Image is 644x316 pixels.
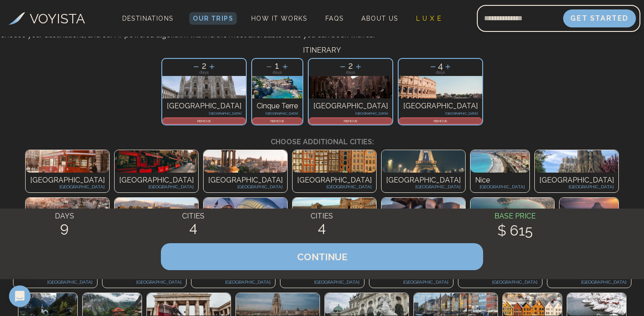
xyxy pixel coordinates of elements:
[26,150,109,173] img: Photo of undefined
[107,279,182,285] p: [GEOGRAPHIC_DATA]
[30,183,105,190] p: [GEOGRAPHIC_DATA]
[202,60,206,71] span: 2
[403,111,478,115] p: [GEOGRAPHIC_DATA]
[236,293,320,316] img: Photo of undefined
[193,15,233,22] span: Our Trips
[167,111,241,115] p: [GEOGRAPHIC_DATA]
[399,71,482,75] p: days
[251,15,307,22] span: How It Works
[167,101,241,111] p: [GEOGRAPHIC_DATA]
[196,279,271,285] p: [GEOGRAPHIC_DATA]
[248,12,311,25] a: How It Works
[252,71,302,75] p: days
[119,11,177,38] span: Destinations
[563,9,636,27] button: Get Started
[403,101,478,111] p: [GEOGRAPHIC_DATA]
[161,254,483,262] a: CONTINUE
[471,198,554,220] img: Photo of undefined
[386,211,644,222] h4: BASE PRICE
[313,111,388,115] p: [GEOGRAPHIC_DATA]
[257,111,298,115] p: [GEOGRAPHIC_DATA]
[9,12,25,25] img: Voyista Logo
[361,15,398,22] span: About Us
[204,150,287,173] img: Photo of undefined
[477,8,563,29] input: Email address
[438,60,443,71] span: 4
[204,198,287,220] img: Photo of undefined
[297,183,372,190] p: [GEOGRAPHIC_DATA]
[413,12,445,25] a: L U X E
[386,223,644,239] h2: $ 615
[115,150,198,173] img: Photo of undefined
[162,71,246,75] p: days
[552,279,626,285] p: [GEOGRAPHIC_DATA]
[119,175,194,186] p: [GEOGRAPHIC_DATA]
[252,76,302,98] img: Photo of cinque-terre
[119,183,194,190] p: [GEOGRAPHIC_DATA]
[414,293,497,316] img: Photo of undefined
[539,183,614,190] p: [GEOGRAPHIC_DATA]
[358,12,401,25] a: About Us
[475,175,525,186] p: Nice
[129,211,258,222] h4: CITIES
[293,198,376,220] img: Photo of undefined
[115,198,198,220] img: Photo of undefined
[325,293,409,316] img: Photo of undefined
[325,15,344,22] span: FAQs
[560,198,618,220] img: Photo of undefined
[163,118,245,124] p: REMOVE
[147,293,231,316] img: Photo of undefined
[258,219,386,236] h2: 4
[258,211,386,222] h4: CITIES
[382,150,465,173] img: Photo of undefined
[297,175,372,186] p: [GEOGRAPHIC_DATA]
[293,150,376,173] img: Photo of undefined
[18,279,93,285] p: [GEOGRAPHIC_DATA]
[567,293,626,316] img: Photo of undefined
[386,183,461,190] p: [GEOGRAPHIC_DATA]
[297,251,347,263] span: CONTINUE
[386,175,461,186] p: [GEOGRAPHIC_DATA]
[322,12,347,25] a: FAQs
[471,150,529,173] img: Photo of undefined
[83,293,142,316] img: Photo of undefined
[30,9,85,29] h3: VOYISTA
[400,118,481,124] p: REMOVE
[129,219,258,236] h2: 4
[416,15,442,22] span: L U X E
[382,198,465,220] img: Photo of undefined
[463,279,537,285] p: [GEOGRAPHIC_DATA]
[162,76,246,98] img: Photo of milan
[18,293,77,316] img: Photo of undefined
[310,118,391,124] p: REMOVE
[161,243,483,270] button: CONTINUE
[313,101,388,111] p: [GEOGRAPHIC_DATA]
[475,183,525,190] p: [GEOGRAPHIC_DATA]
[189,12,237,25] a: Our Trips
[309,71,392,75] p: days
[257,101,298,111] p: Cinque Terre
[253,118,302,124] p: REMOVE
[26,198,109,220] img: Photo of undefined
[285,279,360,285] p: [GEOGRAPHIC_DATA]
[208,175,283,186] p: [GEOGRAPHIC_DATA]
[30,175,105,186] p: [GEOGRAPHIC_DATA]
[535,150,618,173] img: Photo of undefined
[9,285,31,307] div: Open Intercom Messenger
[275,60,279,71] span: 1
[399,76,482,98] img: Photo of rome
[374,279,449,285] p: [GEOGRAPHIC_DATA]
[539,175,614,186] p: [GEOGRAPHIC_DATA]
[309,76,392,98] img: Photo of naples
[9,9,85,29] a: VOYISTA
[348,60,353,71] span: 2
[503,293,562,316] img: Photo of undefined
[208,183,283,190] p: [GEOGRAPHIC_DATA]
